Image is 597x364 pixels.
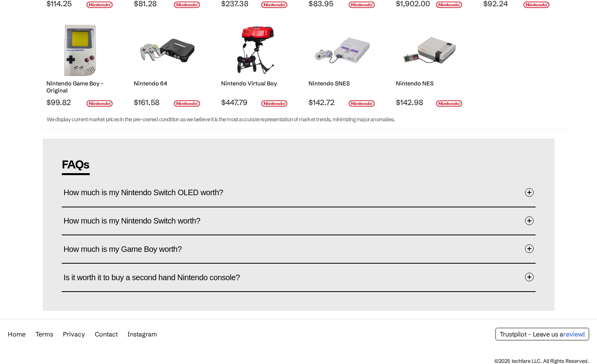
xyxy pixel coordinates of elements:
span: review [563,330,583,338]
span: FAQs [62,157,90,175]
img: nintendo-logo [436,100,462,107]
span: Is it worth it to buy a second hand Nintendo console? [64,265,252,290]
img: nintendo-logo [174,100,200,107]
span: $142.72 [309,98,376,107]
img: nintendo-logo [348,100,375,107]
img: nintendo-logo [261,1,288,8]
span: How much is my Nintendo Switch worth? [64,209,213,233]
button: How much is my Nintendo Switch worth? [64,209,534,233]
a: Nintendo Virtual Boy Nintendo Virtual Boy $447.79 nintendo-logo [218,21,292,107]
img: Nintendo Game Boy [52,25,108,76]
a: Terms [35,330,53,338]
img: nintendo-logo [174,1,200,8]
span: $447.79 [221,98,288,107]
img: nintendo-logo [348,1,375,8]
img: nintendo-logo [86,1,113,8]
button: Is it worth it to buy a second hand Nintendo console? [64,266,534,289]
p: We display current market prices in the pre-owned condition as we believe it is the most accurate... [47,115,538,124]
img: nintendo-logo [436,1,462,8]
span: $142.98 [396,98,463,107]
span: How much is my Game Boy worth? [64,237,194,261]
img: nintendo-logo [86,100,113,107]
a: Nintendo 64 Nintendo 64 $161.58 nintendo-logo [130,21,205,107]
span: $161.58 [134,98,201,107]
a: Instagram [128,330,157,338]
span: How much is my Nintendo Switch OLED worth? [64,180,235,205]
a: Contact [95,330,118,338]
a: Nintendo Game Boy Nintendo Game Boy - Original $99.82 nintendo-logo [43,21,118,107]
a: Trustpilot - Leave us areview! [500,330,585,338]
a: Privacy [63,330,85,338]
img: Nintendo SNES [314,25,370,76]
img: nintendo-logo [523,1,550,8]
div: ©2025 techfare LLC. All Rights Reserved. [494,358,589,364]
h2: Nintendo NES [396,80,463,87]
img: Nintendo NES [402,25,457,76]
button: How much is my Nintendo Switch OLED worth? [64,181,534,205]
a: Nintendo NES Nintendo NES $142.98 nintendo-logo [392,21,467,107]
a: Nintendo SNES Nintendo SNES $142.72 nintendo-logo [305,21,380,107]
img: Nintendo Virtual Boy [227,25,283,76]
img: nintendo-logo [261,100,288,107]
span: $99.82 [46,98,114,107]
h2: Nintendo SNES [309,80,376,87]
h2: Nintendo Virtual Boy [221,80,288,87]
button: How much is my Game Boy worth? [64,237,534,261]
img: Nintendo 64 [140,25,195,76]
a: Home [8,330,26,338]
h2: Nintendo Game Boy - Original [46,80,114,94]
h2: Nintendo 64 [134,80,201,87]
